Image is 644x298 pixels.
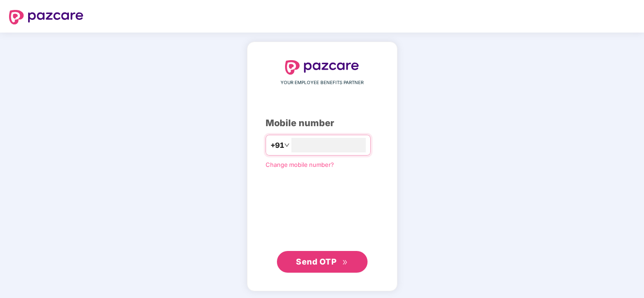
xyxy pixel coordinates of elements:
span: Send OTP [296,257,336,266]
img: logo [285,60,359,75]
span: down [284,142,290,148]
button: Send OTPdouble-right [277,251,368,273]
div: Mobile number [266,116,379,130]
span: double-right [342,260,348,265]
img: logo [9,10,83,24]
span: +91 [271,140,284,151]
span: YOUR EMPLOYEE BENEFITS PARTNER [281,79,363,86]
a: Change mobile number? [266,161,334,168]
